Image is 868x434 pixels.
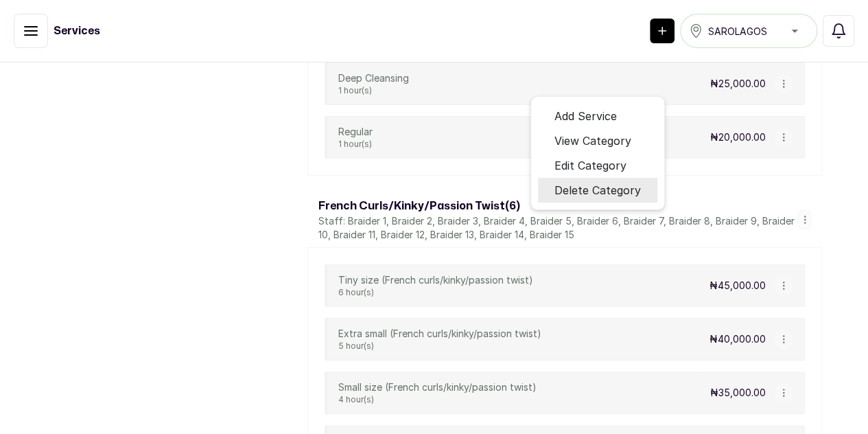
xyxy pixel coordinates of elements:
[338,125,373,150] div: Regular1 hour(s)
[338,71,409,96] div: Deep Cleansing1 hour(s)
[554,182,641,198] span: Delete Category
[710,130,766,144] p: ₦20,000.00
[530,96,665,210] ul: Menu
[338,380,537,405] div: Small size (French curls/kinky/passion twist)4 hour(s)
[338,125,373,139] p: Regular
[338,394,537,405] p: 4 hour(s)
[338,85,409,96] p: 1 hour(s)
[680,14,817,48] button: SAROLAGOS
[554,157,626,174] span: Edit Category
[710,386,766,400] p: ₦35,000.00
[554,108,617,124] span: Add Service
[338,327,541,341] p: Extra small (French curls/kinky/passion twist)
[338,273,533,298] div: Tiny size (French curls/kinky/passion twist)6 hour(s)
[318,198,798,214] h3: French curls/Kinky/Passion Twist ( 6 )
[338,327,541,352] div: Extra small (French curls/kinky/passion twist)5 hour(s)
[338,273,533,287] p: Tiny size (French curls/kinky/passion twist)
[338,380,537,394] p: Small size (French curls/kinky/passion twist)
[708,24,767,38] span: SAROLAGOS
[338,287,533,298] p: 6 hour(s)
[709,332,766,346] p: ₦40,000.00
[710,77,766,91] p: ₦25,000.00
[709,279,766,293] p: ₦45,000.00
[318,214,798,242] p: Staff: Braider 1, Braider 2, Braider 3, Braider 4, Braider 5, Braider 6, Braider 7, Braider 8, Br...
[554,133,631,149] span: View Category
[338,341,541,352] p: 5 hour(s)
[338,139,373,150] p: 1 hour(s)
[54,23,100,39] h1: Services
[338,71,409,85] p: Deep Cleansing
